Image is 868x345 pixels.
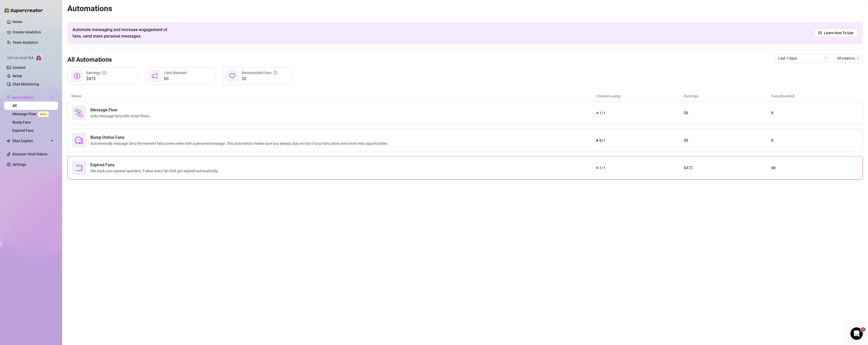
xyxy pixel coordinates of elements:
article: Creators using [596,93,684,99]
article: $0 [684,137,771,143]
span: dollar [74,73,80,79]
span: 0 / 1 [599,138,605,143]
a: Message FlowBeta [12,112,51,116]
div: Earnings [86,70,106,76]
a: Settings [12,162,26,167]
h2: Automations [67,4,863,13]
article: 60 [771,165,858,171]
span: Automatically message fans the moment fans come online with a personal message. This automation m... [90,141,390,146]
img: svg%3e [75,109,83,117]
span: comment [75,136,83,145]
article: Name [71,93,596,99]
span: Win back your expired spenders. Follow every fan that got expired automatically. [90,168,221,174]
span: Beta [38,111,49,117]
span: Chat Copilot [12,137,49,145]
img: AI Chatter [35,54,44,61]
iframe: Intercom live chat [850,327,863,340]
article: $473 [684,165,771,171]
a: Home [12,20,22,24]
article: $0 [684,110,771,116]
a: Chat Monitoring [12,82,39,86]
a: Bump Fans [12,120,31,124]
a: All [12,104,17,108]
span: 4 [861,327,865,332]
span: rollback [75,164,83,172]
span: info-circle [103,71,106,75]
span: thunderbolt [7,95,11,99]
span: Bump Online Fans [90,134,390,141]
span: 1 / 1 [599,110,605,116]
span: Automations [12,93,49,102]
a: Expired Fans [12,128,34,133]
article: 0 [771,137,858,143]
span: Last 7 days [778,54,827,62]
article: Fans Reached [771,93,859,99]
span: team [857,57,860,60]
span: Auto-message fans with smart flows. [90,113,153,119]
h3: All Automations [67,56,112,64]
span: Izzy AI Chatter [7,56,33,61]
span: heart [229,73,235,79]
img: logo-BBDzfeDw.svg [4,8,43,13]
article: 0 [771,110,858,116]
span: Expired Fans [90,162,221,168]
span: Learn How To Use [824,30,853,36]
a: Content [12,66,26,70]
a: Discover Viral Videos [12,152,47,156]
span: Message Flow [90,107,153,113]
a: Setup [12,74,22,78]
span: Automate messaging and Increase engagement of fans, send more personal messages. [73,26,172,39]
span: 60 [164,76,187,82]
article: Earnings [684,93,771,99]
span: $473 [86,76,106,82]
span: notification [152,73,158,79]
img: Chat Copilot [7,139,10,143]
span: 20 [242,76,277,82]
a: Creator Analytics [12,28,54,36]
span: 1 / 1 [599,165,605,171]
span: All creators [837,54,860,62]
span: calendar [824,57,827,60]
a: Team Analytics [12,40,38,45]
div: Reconnected Fans [242,70,277,76]
span: Fans Reached [164,71,187,75]
a: Learn How To Use [814,29,858,37]
span: read [818,31,822,35]
span: info-circle [274,71,277,75]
